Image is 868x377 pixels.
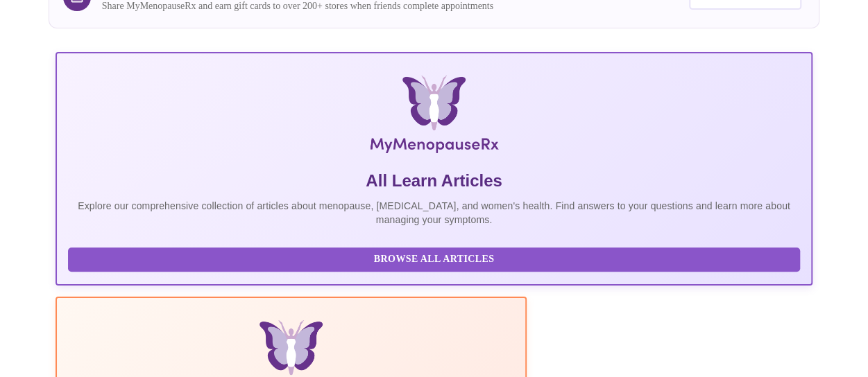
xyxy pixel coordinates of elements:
[82,251,787,268] span: Browse All Articles
[68,199,801,227] p: Explore our comprehensive collection of articles about menopause, [MEDICAL_DATA], and women's hea...
[68,247,801,272] button: Browse All Articles
[68,252,804,264] a: Browse All Articles
[68,170,801,192] h5: All Learn Articles
[182,76,687,159] img: MyMenopauseRx Logo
